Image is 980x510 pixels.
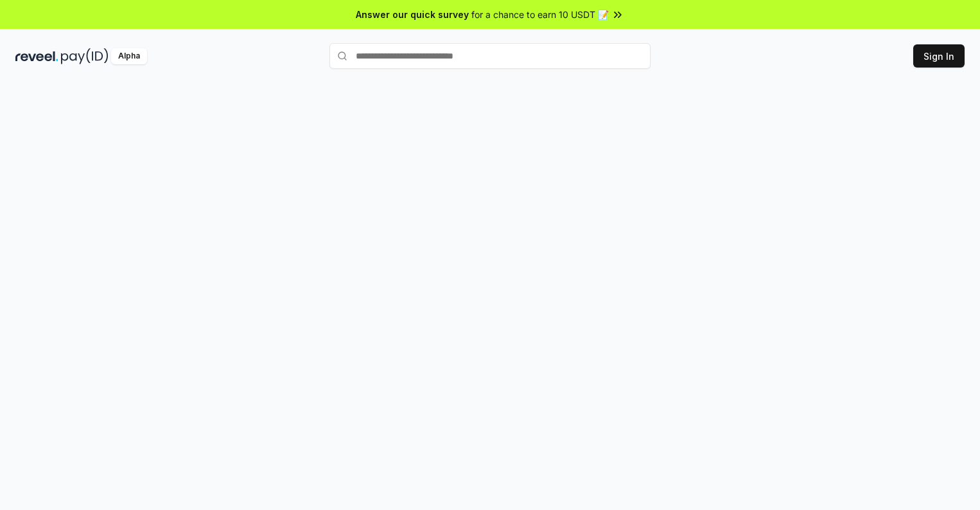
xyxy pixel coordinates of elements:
[15,48,58,64] img: reveel_dark
[356,8,469,21] span: Answer our quick survey
[913,44,965,68] button: Sign In
[471,8,609,21] span: for a chance to earn 10 USDT 📝
[111,48,147,64] div: Alpha
[61,48,109,64] img: pay_id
